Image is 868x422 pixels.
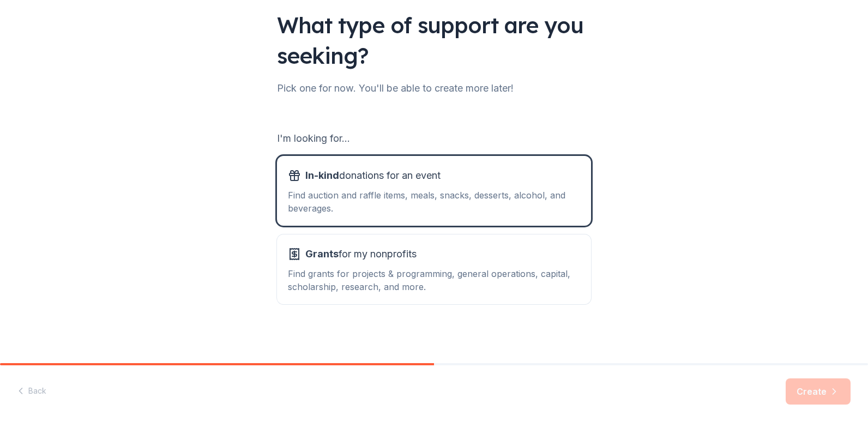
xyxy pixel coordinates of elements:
button: In-kinddonations for an eventFind auction and raffle items, meals, snacks, desserts, alcohol, and... [277,156,591,226]
span: In-kind [305,170,339,181]
div: Pick one for now. You'll be able to create more later! [277,80,591,97]
span: donations for an event [305,167,441,184]
div: Find auction and raffle items, meals, snacks, desserts, alcohol, and beverages. [288,189,580,215]
span: Grants [305,248,339,260]
div: What type of support are you seeking? [277,10,591,71]
button: Grantsfor my nonprofitsFind grants for projects & programming, general operations, capital, schol... [277,234,591,304]
span: for my nonprofits [305,245,417,263]
div: Find grants for projects & programming, general operations, capital, scholarship, research, and m... [288,267,580,293]
div: I'm looking for... [277,130,591,147]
